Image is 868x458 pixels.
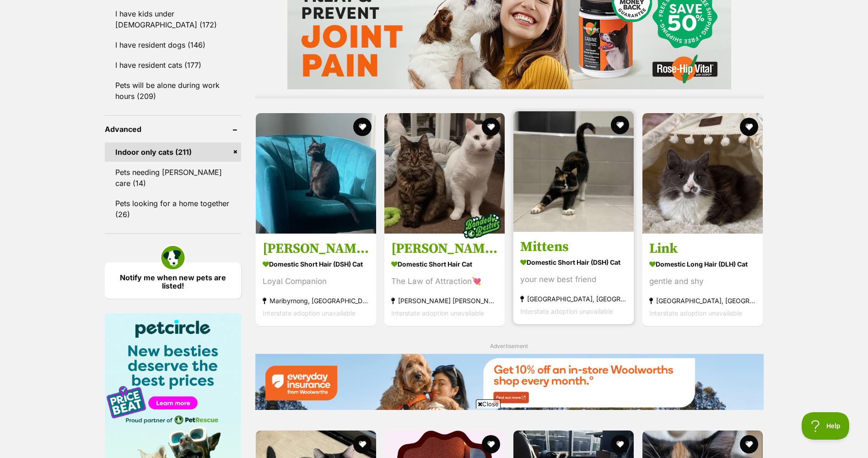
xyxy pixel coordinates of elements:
button: favourite [353,118,371,136]
img: Jay 🐈‍⬛ - Domestic Short Hair (DSH) Cat [256,113,376,234]
a: [PERSON_NAME] & Mist💜💙 Domestic Short Hair Cat The Law of Attraction💘 [PERSON_NAME] [PERSON_NAME]... [384,233,505,326]
div: Loyal Companion [263,275,369,288]
a: Pets looking for a home together (26) [105,194,241,224]
a: Pets needing [PERSON_NAME] care (14) [105,163,241,193]
span: Interstate adoption unavailable [263,309,356,317]
iframe: Advertisement [268,412,601,453]
a: I have resident dogs (146) [105,35,241,55]
strong: [GEOGRAPHIC_DATA], [GEOGRAPHIC_DATA] [649,294,756,307]
span: Advertisement [490,343,528,349]
h3: Link [649,240,756,257]
button: favourite [611,116,629,134]
button: favourite [740,118,758,136]
a: Notify me when new pets are listed! [105,262,241,299]
h3: [PERSON_NAME] & Mist💜💙 [391,240,498,257]
img: Everyday Insurance promotional banner [255,354,764,410]
span: Close [476,399,501,409]
h3: Mittens [520,238,627,256]
h3: [PERSON_NAME] 🐈‍⬛ [263,240,369,257]
a: Mittens Domestic Short Hair (DSH) Cat your new best friend [GEOGRAPHIC_DATA], [GEOGRAPHIC_DATA] I... [513,231,634,324]
a: Pets will be alone during work hours (209) [105,76,241,106]
strong: Maribyrnong, [GEOGRAPHIC_DATA] [263,294,369,307]
span: Interstate adoption unavailable [391,309,484,317]
button: favourite [611,435,629,453]
button: favourite [740,435,758,453]
img: Mittens - Domestic Short Hair (DSH) Cat [513,111,634,232]
header: Advanced [105,125,241,133]
strong: Domestic Short Hair Cat [391,257,498,271]
a: Everyday Insurance promotional banner [255,354,764,412]
img: bonded besties [459,203,505,249]
strong: Domestic Short Hair (DSH) Cat [263,257,369,271]
div: The Law of Attraction💘 [391,275,498,288]
a: Link Domestic Long Hair (DLH) Cat gentle and shy [GEOGRAPHIC_DATA], [GEOGRAPHIC_DATA] Interstate ... [642,233,763,326]
button: favourite [482,118,500,136]
a: Indoor only cats (211) [105,142,241,162]
strong: [GEOGRAPHIC_DATA], [GEOGRAPHIC_DATA] [520,293,627,305]
img: Angelo & Mist💜💙 - Domestic Short Hair Cat [384,113,505,234]
a: I have kids under [DEMOGRAPHIC_DATA] (172) [105,4,241,34]
div: gentle and shy [649,275,756,288]
iframe: Help Scout Beacon - Open [802,412,850,440]
strong: Domestic Short Hair (DSH) Cat [520,256,627,269]
img: Link - Domestic Long Hair (DLH) Cat [642,113,763,234]
span: Interstate adoption unavailable [649,309,742,317]
div: your new best friend [520,273,627,286]
strong: [PERSON_NAME] [PERSON_NAME], [GEOGRAPHIC_DATA] [391,294,498,307]
a: I have resident cats (177) [105,55,241,75]
span: Interstate adoption unavailable [520,307,613,315]
strong: Domestic Long Hair (DLH) Cat [649,257,756,271]
a: [PERSON_NAME] 🐈‍⬛ Domestic Short Hair (DSH) Cat Loyal Companion Maribyrnong, [GEOGRAPHIC_DATA] In... [256,233,376,326]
